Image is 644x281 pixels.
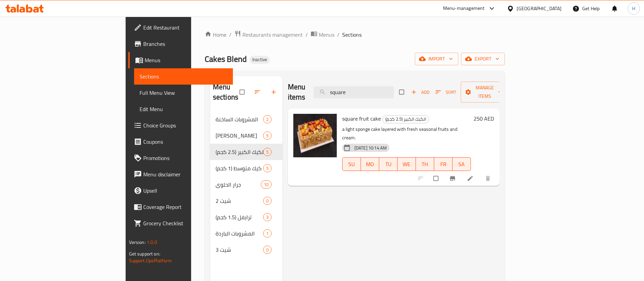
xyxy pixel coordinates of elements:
[143,40,228,48] span: Branches
[466,84,503,101] span: Manage items
[250,85,266,100] span: Sort sections
[250,56,270,64] div: Inactive
[632,5,635,12] span: H
[379,157,398,171] button: TU
[461,53,505,65] button: export
[134,85,233,101] a: Full Menu View
[128,215,233,231] a: Grocery Checklist
[129,249,160,258] span: Get support on:
[263,214,271,221] span: 3
[205,51,247,67] span: Cakes Blend
[210,144,282,160] div: الكيك الكبير (2.5 كجم)5
[143,121,228,129] span: Choice Groups
[143,203,228,211] span: Coverage Report
[216,131,263,140] span: [PERSON_NAME]
[419,159,431,169] span: TH
[261,181,271,188] span: 10
[261,180,272,189] div: items
[364,159,376,169] span: MO
[216,180,261,189] span: جرار الحلوى
[383,115,429,123] span: الكيك الكبير (2.5 كجم)
[263,230,271,237] span: 1
[128,36,233,52] a: Branches
[436,88,456,96] span: Sort
[216,197,263,205] span: شيت 2
[210,160,282,176] div: كيك متوسط (1 كجم)5
[128,199,233,215] a: Coverage Report
[263,247,271,253] span: 0
[398,157,416,171] button: WE
[250,57,270,63] span: Inactive
[129,256,172,265] a: Support.OpsPlatform
[263,198,271,204] span: 0
[210,242,282,258] div: شيت 30
[415,53,458,65] button: import
[266,85,282,100] button: Add section
[263,229,272,238] div: items
[306,31,308,39] li: /
[345,159,358,169] span: SU
[242,31,303,39] span: Restaurants management
[409,87,431,98] span: Add item
[147,238,157,247] span: 1.0.0
[382,115,429,123] div: الكيك الكبير (2.5 كجم)
[288,82,306,102] h2: Menu items
[216,115,263,123] span: المشروبات الساخنة
[443,4,485,13] div: Menu-management
[342,157,361,171] button: SU
[216,148,263,156] span: الكيك الكبير (2.5 كجم)
[455,159,468,169] span: SA
[453,157,471,171] button: SA
[263,213,272,221] div: items
[140,105,228,113] span: Edit Menu
[431,87,461,98] span: Sort items
[236,86,250,99] span: Select all sections
[342,125,471,142] p: a light sponge cake layered with fresh seasonal fruits and cream.
[352,145,389,151] span: [DATE] 10:14 AM
[216,229,263,238] span: المشروبات الباردة
[409,87,431,98] button: Add
[128,166,233,182] a: Menu disclaimer
[128,182,233,199] a: Upsell
[474,114,494,123] h6: 250 AED
[140,72,228,81] span: Sections
[411,88,429,96] span: Add
[314,86,394,98] input: search
[210,209,282,225] div: ترايفل (1.5 كجم)3
[517,5,562,12] div: [GEOGRAPHIC_DATA]
[480,171,497,186] button: delete
[434,87,458,98] button: Sort
[134,101,233,117] a: Edit Menu
[145,56,228,64] span: Menus
[467,175,475,182] a: Edit menu item
[293,114,337,157] img: square fruit cake
[263,149,271,155] span: 5
[143,170,228,178] span: Menu disclaimer
[140,89,228,97] span: Full Menu View
[143,138,228,146] span: Coupons
[134,68,233,85] a: Sections
[395,86,409,99] span: Select section
[416,157,434,171] button: TH
[128,150,233,166] a: Promotions
[210,193,282,209] div: شيت 20
[216,164,263,172] span: كيك متوسط (1 كجم)
[210,176,282,193] div: جرار الحلوى10
[400,159,413,169] span: WE
[234,30,303,39] a: Restaurants management
[210,225,282,242] div: المشروبات الباردة1
[129,238,146,247] span: Version:
[210,108,282,261] nav: Menu sections
[216,246,263,254] span: شيت 3
[128,19,233,36] a: Edit Restaurant
[342,31,362,39] span: Sections
[445,171,461,186] button: Branch-specific-item
[128,52,233,68] a: Menus
[143,154,228,162] span: Promotions
[143,187,228,195] span: Upsell
[382,159,395,169] span: TU
[205,30,505,39] nav: breadcrumb
[337,31,339,39] li: /
[420,55,453,63] span: import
